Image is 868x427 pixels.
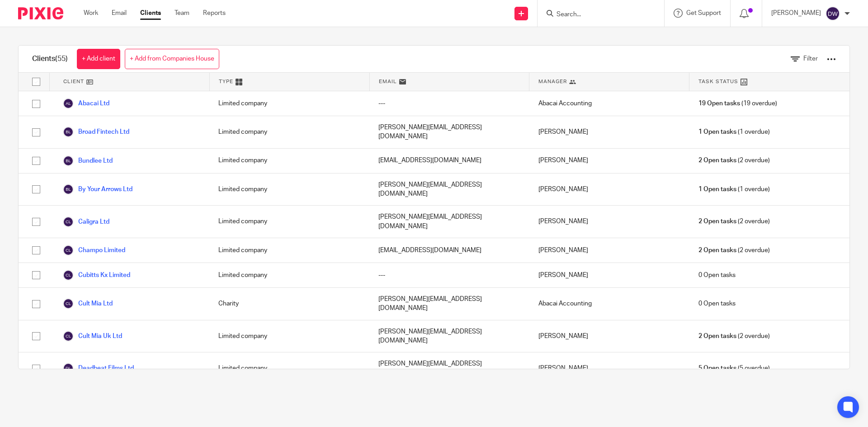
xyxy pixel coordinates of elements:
[369,352,529,385] div: [PERSON_NAME][EMAIL_ADDRESS][DOMAIN_NAME]
[698,332,770,341] span: (2 overdue)
[826,6,840,21] img: svg%3E
[63,98,109,109] a: Abacai Ltd
[63,298,113,309] a: Cult Mia Ltd
[698,364,736,373] span: 5 Open tasks
[63,331,122,342] a: Cult Mia Uk Ltd
[698,185,736,194] span: 1 Open tasks
[55,55,68,62] span: (55)
[63,245,125,256] a: Champo Limited
[140,9,161,18] a: Clients
[529,320,689,352] div: [PERSON_NAME]
[698,217,770,226] span: (2 overdue)
[698,271,736,280] span: 0 Open tasks
[63,78,84,85] span: Client
[698,332,736,341] span: 2 Open tasks
[698,185,770,194] span: (1 overdue)
[529,174,689,206] div: [PERSON_NAME]
[529,288,689,320] div: Abacai Accounting
[63,127,74,137] img: svg%3E
[369,174,529,206] div: [PERSON_NAME][EMAIL_ADDRESS][DOMAIN_NAME]
[63,184,74,195] img: svg%3E
[369,320,529,352] div: [PERSON_NAME][EMAIL_ADDRESS][DOMAIN_NAME]
[369,116,529,148] div: [PERSON_NAME][EMAIL_ADDRESS][DOMAIN_NAME]
[369,91,529,116] div: ---
[538,78,567,85] span: Manager
[698,99,777,108] span: (19 overdue)
[32,54,68,64] h1: Clients
[63,184,132,195] a: By Your Arrows Ltd
[698,246,770,255] span: (2 overdue)
[28,73,45,90] input: Select all
[209,288,369,320] div: Charity
[698,299,736,308] span: 0 Open tasks
[63,98,74,109] img: svg%3E
[529,116,689,148] div: [PERSON_NAME]
[63,245,74,256] img: svg%3E
[209,238,369,263] div: Limited company
[209,320,369,352] div: Limited company
[698,99,740,108] span: 19 Open tasks
[698,156,736,165] span: 2 Open tasks
[771,9,821,18] p: [PERSON_NAME]
[84,9,98,18] a: Work
[529,238,689,263] div: [PERSON_NAME]
[112,9,127,18] a: Email
[369,288,529,320] div: [PERSON_NAME][EMAIL_ADDRESS][DOMAIN_NAME]
[209,149,369,173] div: Limited company
[369,149,529,173] div: [EMAIL_ADDRESS][DOMAIN_NAME]
[698,217,736,226] span: 2 Open tasks
[556,11,637,19] input: Search
[219,78,233,85] span: Type
[63,155,74,166] img: svg%3E
[209,174,369,206] div: Limited company
[63,216,109,227] a: Caligra Ltd
[63,363,74,374] img: svg%3E
[529,263,689,287] div: [PERSON_NAME]
[529,91,689,116] div: Abacai Accounting
[63,155,113,166] a: Bundlee Ltd
[63,127,129,137] a: Broad Fintech Ltd
[698,127,770,136] span: (1 overdue)
[698,78,738,85] span: Task Status
[379,78,397,85] span: Email
[698,246,736,255] span: 2 Open tasks
[18,7,63,19] img: Pixie
[686,10,721,16] span: Get Support
[209,352,369,385] div: Limited company
[77,49,120,69] a: + Add client
[175,9,189,18] a: Team
[209,206,369,238] div: Limited company
[529,352,689,385] div: [PERSON_NAME]
[63,298,74,309] img: svg%3E
[63,363,135,374] a: Deadbeat Films Ltd.
[209,263,369,287] div: Limited company
[203,9,226,18] a: Reports
[369,263,529,287] div: ---
[529,149,689,173] div: [PERSON_NAME]
[698,156,770,165] span: (2 overdue)
[529,206,689,238] div: [PERSON_NAME]
[63,270,130,281] a: Cubitts Kx Limited
[698,127,736,136] span: 1 Open tasks
[698,364,770,373] span: (5 overdue)
[63,216,74,227] img: svg%3E
[369,238,529,263] div: [EMAIL_ADDRESS][DOMAIN_NAME]
[369,206,529,238] div: [PERSON_NAME][EMAIL_ADDRESS][DOMAIN_NAME]
[803,56,818,62] span: Filter
[209,91,369,116] div: Limited company
[125,49,219,69] a: + Add from Companies House
[209,116,369,148] div: Limited company
[63,331,74,342] img: svg%3E
[63,270,74,281] img: svg%3E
